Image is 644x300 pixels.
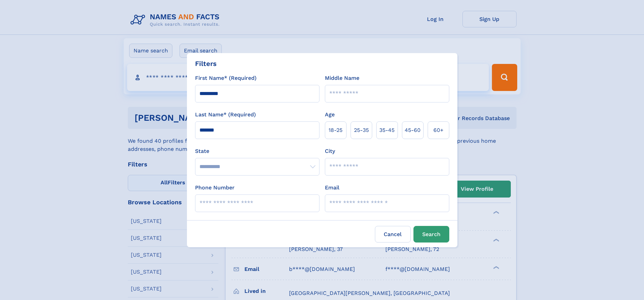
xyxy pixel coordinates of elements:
[195,74,257,82] label: First Name* (Required)
[379,126,395,134] span: 35‑45
[325,147,335,155] label: City
[195,59,217,69] div: Filters
[354,126,369,134] span: 25‑35
[375,226,411,243] label: Cancel
[325,184,339,192] label: Email
[195,184,235,192] label: Phone Number
[195,111,256,119] label: Last Name* (Required)
[195,147,319,155] label: State
[405,126,421,134] span: 45‑60
[413,226,449,243] button: Search
[325,111,335,119] label: Age
[329,126,342,134] span: 18‑25
[433,126,444,134] span: 60+
[325,74,359,82] label: Middle Name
